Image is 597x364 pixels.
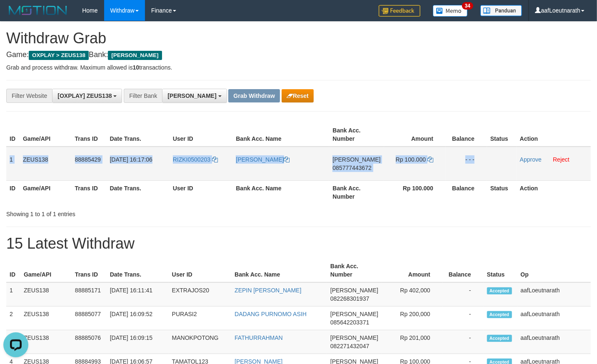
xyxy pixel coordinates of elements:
[517,282,591,307] td: aafLoeutnarath
[330,334,378,341] span: [PERSON_NAME]
[173,156,210,163] span: RIZKI0500203
[330,319,369,326] span: Copy 085642203371 to clipboard
[107,282,169,307] td: [DATE] 16:11:41
[332,156,380,163] span: [PERSON_NAME]
[379,5,420,17] img: Feedback.jpg
[443,259,484,282] th: Balance
[330,343,369,349] span: Copy 082271432047 to clipboard
[6,51,591,59] h4: Game: Bank:
[20,282,72,307] td: ZEUS138
[169,259,232,282] th: User ID
[236,156,290,163] a: [PERSON_NAME]
[52,89,122,103] button: [OXPLAY] ZEUS138
[382,307,443,330] td: Rp 200,000
[6,147,20,181] td: 1
[232,123,329,147] th: Bank Acc. Name
[107,180,170,204] th: Date Trans.
[396,156,426,163] span: Rp 100.000
[553,156,570,163] a: Reject
[75,156,101,163] span: 88885429
[332,165,371,171] span: Copy 085777443672 to clipboard
[3,3,28,28] button: Open LiveChat chat widget
[487,287,512,294] span: Accepted
[6,307,20,330] td: 2
[72,282,107,307] td: 88885171
[57,92,112,99] span: [OXPLAY] ZEUS138
[20,180,72,204] th: Game/API
[6,259,20,282] th: ID
[107,307,169,330] td: [DATE] 16:09:52
[6,282,20,307] td: 1
[6,30,591,47] h1: Withdraw Grab
[169,330,232,354] td: MANOKPOTONG
[232,180,329,204] th: Bank Acc. Name
[446,180,487,204] th: Balance
[443,282,484,307] td: -
[6,63,591,72] p: Grab and process withdraw. Maximum allowed is transactions.
[169,282,232,307] td: EXTRAJOS20
[487,335,512,342] span: Accepted
[462,2,473,10] span: 34
[330,287,378,294] span: [PERSON_NAME]
[167,92,216,99] span: [PERSON_NAME]
[231,259,327,282] th: Bank Acc. Name
[162,89,227,103] button: [PERSON_NAME]
[329,180,384,204] th: Bank Acc. Number
[20,123,72,147] th: Game/API
[443,330,484,354] td: -
[517,307,591,330] td: aafLoeutnarath
[170,180,233,204] th: User ID
[6,235,591,252] h1: 15 Latest Withdraw
[446,123,487,147] th: Balance
[29,51,89,60] span: OXPLAY > ZEUS138
[520,156,542,163] a: Approve
[484,259,517,282] th: Status
[6,207,242,218] div: Showing 1 to 1 of 1 entries
[487,180,517,204] th: Status
[169,307,232,330] td: PURASI2
[228,89,280,102] button: Grab Withdraw
[517,180,591,204] th: Action
[6,4,70,17] img: MOTION_logo.png
[108,51,162,60] span: [PERSON_NAME]
[72,123,107,147] th: Trans ID
[72,180,107,204] th: Trans ID
[107,330,169,354] td: [DATE] 16:09:15
[480,5,522,16] img: panduan.png
[330,295,369,302] span: Copy 082268301937 to clipboard
[427,156,433,163] a: Copy 100000 to clipboard
[20,330,72,354] td: ZEUS138
[282,89,314,102] button: Reset
[72,307,107,330] td: 88885077
[382,282,443,307] td: Rp 402,000
[517,330,591,354] td: aafLoeutnarath
[124,89,162,103] div: Filter Bank
[107,123,170,147] th: Date Trans.
[107,259,169,282] th: Date Trans.
[384,180,446,204] th: Rp 100.000
[443,307,484,330] td: -
[235,287,301,294] a: ZEPIN [PERSON_NAME]
[72,330,107,354] td: 88885076
[20,307,72,330] td: ZEUS138
[384,123,446,147] th: Amount
[173,156,218,163] a: RIZKI0500203
[327,259,382,282] th: Bank Acc. Number
[487,123,517,147] th: Status
[329,123,384,147] th: Bank Acc. Number
[235,334,283,341] a: FATHURRAHMAN
[382,330,443,354] td: Rp 201,000
[6,180,20,204] th: ID
[110,156,152,163] span: [DATE] 16:17:06
[382,259,443,282] th: Amount
[170,123,233,147] th: User ID
[20,147,72,181] td: ZEUS138
[235,311,307,317] a: DADANG PURNOMO ASIH
[6,123,20,147] th: ID
[433,5,468,17] img: Button%20Memo.svg
[132,64,139,71] strong: 10
[517,123,591,147] th: Action
[446,147,487,181] td: - - -
[517,259,591,282] th: Op
[330,311,378,317] span: [PERSON_NAME]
